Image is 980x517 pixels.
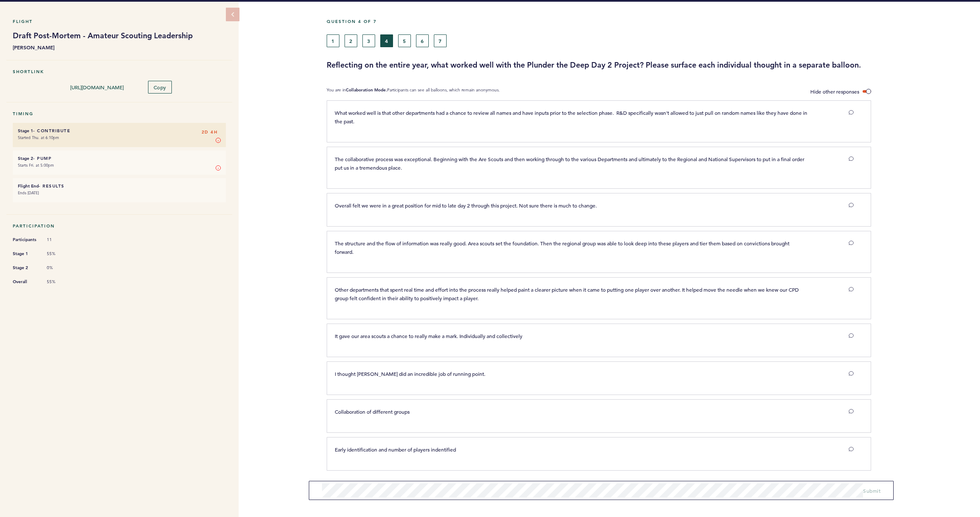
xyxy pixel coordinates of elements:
[13,31,226,41] h1: Draft Post-Mortem - Amateur Scouting Leadership
[362,34,375,47] button: 3
[335,156,806,171] span: The collaborative process was exceptional. Beginning with the Are Scouts and then working through...
[327,60,974,70] h3: Reflecting on the entire year, what worked well with the Plunder the Deep Day 2 Project? Please s...
[398,34,411,47] button: 5
[18,190,39,196] time: Ends [DATE]
[18,128,33,134] small: Stage 1
[154,84,166,91] span: Copy
[47,265,72,271] span: 0%
[47,279,72,285] span: 55%
[327,19,974,24] h5: Question 4 of 7
[47,251,72,257] span: 55%
[416,34,429,47] button: 6
[380,34,393,47] button: 4
[18,128,221,134] h6: - Contribute
[335,332,522,339] span: It gave our area scouts a chance to really make a mark. Individually and collectively
[434,34,447,47] button: 7
[13,250,38,258] span: Stage 1
[13,43,226,51] b: [PERSON_NAME]
[335,109,809,125] span: What worked well is that other departments had a chance to review all names and have inputs prior...
[335,202,597,209] span: Overall felt we were in a great position for mid to late day 2 through this project. Not sure the...
[335,370,485,377] span: I thought [PERSON_NAME] did an incredible job of running point.
[335,446,456,453] span: Early identification and number of players indentified
[13,278,38,286] span: Overall
[148,81,172,94] button: Copy
[18,183,221,189] h6: - Results
[13,111,226,116] h5: Timing
[346,87,387,93] b: Collaboration Mode.
[18,156,33,161] small: Stage 2
[18,183,39,189] small: Flight End
[810,88,859,95] span: Hide other responses
[13,236,38,244] span: Participants
[18,162,54,168] time: Starts Fri. at 5:00pm
[13,264,38,272] span: Stage 2
[335,286,800,301] span: Other departments that spent real time and effort into the process really helped paint a clearer ...
[863,486,880,495] button: Submit
[335,408,410,415] span: Collaboration of different groups
[18,156,221,161] h6: - Pump
[13,19,226,24] h5: Flight
[335,240,791,255] span: The structure and the flow of information was really good. Area scouts set the foundation. Then t...
[13,69,226,74] h5: Shortlink
[47,237,72,243] span: 11
[13,223,226,229] h5: Participation
[327,34,339,47] button: 1
[863,487,880,494] span: Submit
[327,87,500,96] p: You are in Participants can see all balloons, which remain anonymous.
[202,128,218,136] span: 2D 4H
[18,135,59,140] time: Started Thu. at 6:10pm
[345,34,357,47] button: 2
